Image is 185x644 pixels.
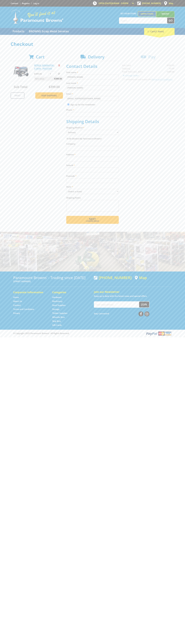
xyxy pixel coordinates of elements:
[22,2,30,5] a: Go to the registration page
[94,275,132,280] div: [PHONE_NUMBER]
[66,216,119,224] button: Next Confirm order
[66,92,119,95] label: Email
[34,77,63,81] p: Item total:
[145,331,172,336] img: PayPal, Mastercard, Visa accepted
[94,302,139,307] input: Your email address
[13,275,91,280] h3: Paramount Browns' - Trading since [DATE]
[34,64,55,70] a: PETROL GENERATOR - 3.2KVA - PEG3250S
[52,290,86,294] h5: Categories
[72,220,113,222] span: Confirm order
[89,217,96,221] span: Next
[66,119,119,124] h2: Shipping Details
[13,290,47,294] h5: Corporate Information
[138,11,156,16] a: Gepps Cross
[66,167,119,172] input: Please enter your suburb.
[27,28,71,35] a: Go to the BROWNS Scrap Metal Services page
[11,28,26,35] a: Go to the Products page
[135,275,147,280] a: View a map of Gepps Cross location
[66,126,119,129] label: Shipping Method
[66,157,119,162] input: Please enter your address.
[66,75,119,79] input: Please enter your first name.
[119,18,167,23] input: Search
[14,85,27,89] span: Sub Total
[35,92,63,99] a: Keep Shopping
[13,304,21,307] a: Go to the Contact page
[167,18,174,23] button: Go
[13,312,20,315] a: Go to the Privacy page
[52,300,62,303] a: Go to the Machinery page
[66,164,119,167] label: Suburb
[99,2,128,5] span: OPEN [DATE]
[66,81,119,85] label: Last name
[155,30,164,33] span: (1 item)
[66,64,119,69] h2: Contact Details
[119,11,138,16] span: Set your store
[52,304,65,307] a: Go to the Steel Supplies page
[66,137,102,140] em: To Be Booked By Paramount Browns'
[13,280,91,283] p: [STREET_ADDRESS]
[52,324,62,327] a: Go to the Gift Cards page
[49,85,60,89] span: $399.00
[112,2,128,5] span: 8:00am - 5:00pm
[13,300,22,303] a: Go to the About Us page
[11,2,18,5] a: Go to the Contact page
[66,174,119,178] label: Postcode
[70,103,95,106] label: Sign up for the newsletter
[66,196,119,199] label: Shipping Notes
[13,64,29,80] img: PETROL GENERATOR - 3.2KVA - PEG3250S
[66,153,119,156] label: Address
[66,130,119,135] select: Please select a shipping method.
[11,92,24,99] a: Print
[52,320,61,323] a: Go to the Skip Bins page
[34,72,48,75] p: $399.00
[156,11,175,21] a: Mount [PERSON_NAME]
[52,316,65,319] a: Go to the Wheelie Bins page
[66,85,119,90] input: Please enter your last name.
[11,331,175,336] div: ® Copyright 2025 Paramount Browns'. All Rights Reserved.
[94,310,149,317] div: Stay Connected
[54,77,62,81] span: $399.00
[36,54,45,60] span: Cart
[52,296,62,299] a: Go to the Hardware page
[66,185,119,188] label: State
[144,28,175,35] div: Cart
[66,96,119,101] input: Please enter your email address.
[94,290,172,294] h5: Join our Newsletter
[66,71,119,74] label: First name
[94,294,172,298] p: Keep up to date with the latest news and special offers.
[66,178,119,183] input: Please enter your postcode.
[11,9,63,24] img: Paramount Browns'
[88,54,104,60] span: Delivery
[66,142,119,145] label: Company
[66,189,119,194] select: Please select your state.
[52,308,60,311] a: Go to the Storage page
[66,112,119,117] input: Please enter your telephone number.
[66,108,119,111] label: Phone
[13,308,34,311] a: Go to the Terms and Conditions page
[33,2,39,5] a: Log in
[52,312,67,315] a: Go to the Timber Supplies page
[11,41,175,47] h1: Checkout
[139,302,149,307] button: Join
[13,296,19,299] a: Go to the Home page
[58,64,60,67] a: Remove from cart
